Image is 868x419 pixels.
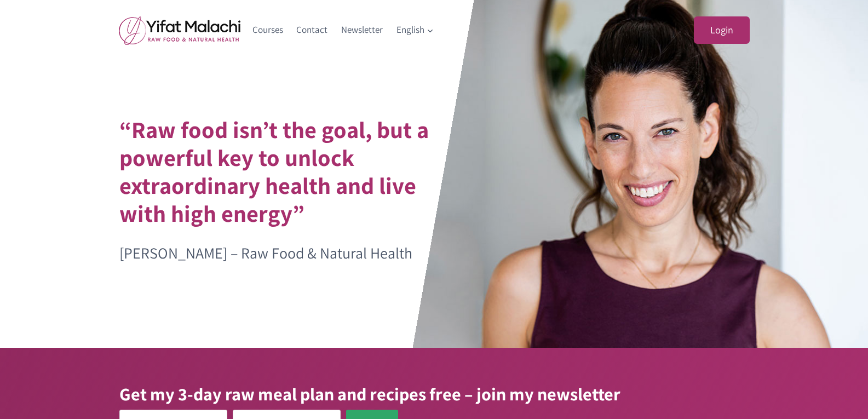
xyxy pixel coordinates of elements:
[290,17,335,43] a: Contact
[335,17,390,43] a: Newsletter
[246,17,441,43] nav: Primary Navigation
[694,16,750,44] a: Login
[119,16,240,45] img: yifat_logo41_en.png
[389,17,440,43] a: English
[246,17,290,43] a: Courses
[119,116,457,227] h1: “Raw food isn’t the goal, but a powerful key to unlock extraordinary health and live with high en...
[119,381,749,407] h3: Get my 3-day raw meal plan and recipes free – join my newsletter
[119,241,457,266] p: [PERSON_NAME] – Raw Food & Natural Health
[396,22,434,37] span: English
